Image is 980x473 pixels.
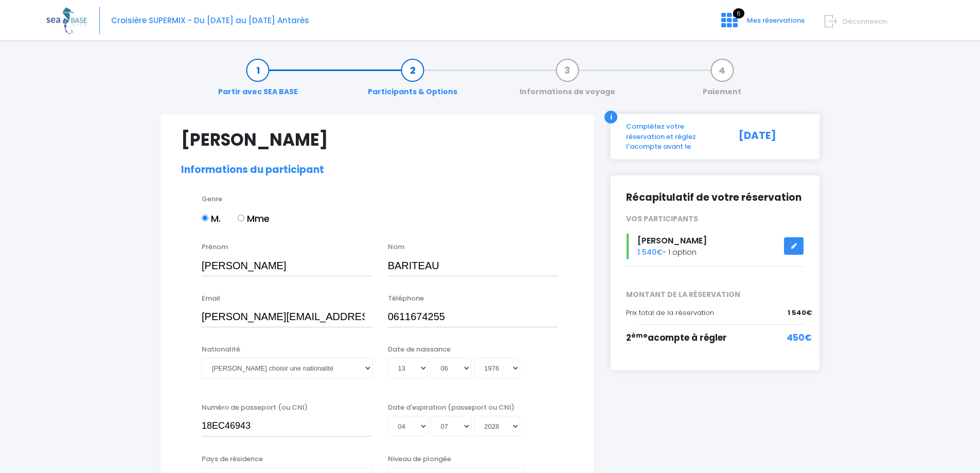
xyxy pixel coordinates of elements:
label: Niveau de plongée [388,454,451,464]
label: Date d'expiration (passeport ou CNI) [388,402,514,413]
a: 6 Mes réservations [713,19,811,29]
label: Prénom [202,242,228,252]
h2: Informations du participant [181,164,574,176]
label: Téléphone [388,293,424,304]
a: Informations de voyage [514,65,620,97]
div: [DATE] [731,121,812,152]
span: Déconnexion [843,16,887,26]
span: Mes réservations [747,15,805,25]
span: Croisière SUPERMIX - Du [DATE] au [DATE] Antarès [111,15,309,26]
label: M. [202,212,221,225]
span: 450€ [787,331,812,345]
a: Participants & Options [363,65,462,97]
sup: ème [631,331,648,340]
span: 2 acompte à régler [626,331,727,344]
input: Mme [238,215,244,221]
span: MONTANT DE LA RÉSERVATION [618,289,812,300]
div: - 1 option [618,233,812,259]
h2: Récapitulatif de votre réservation [626,191,804,204]
label: Mme [238,212,270,225]
label: Nom [388,242,404,252]
div: VOS PARTICIPANTS [618,214,812,224]
label: Email [202,293,220,304]
div: Complétez votre réservation et réglez l'acompte avant le [618,121,731,152]
label: Genre [202,194,222,204]
label: Nationalité [202,344,240,355]
span: 1 540€ [637,247,663,257]
div: i [604,111,617,124]
span: [PERSON_NAME] [637,235,707,247]
h1: [PERSON_NAME] [181,130,574,150]
label: Pays de résidence [202,454,263,464]
label: Numéro de passeport (ou CNI) [202,402,308,413]
span: 1 540€ [788,308,812,318]
label: Date de naissance [388,344,451,355]
span: 6 [733,8,744,19]
span: Prix total de la réservation [626,308,714,318]
a: Paiement [698,65,746,97]
a: Partir avec SEA BASE [213,65,303,97]
input: M. [202,215,208,221]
